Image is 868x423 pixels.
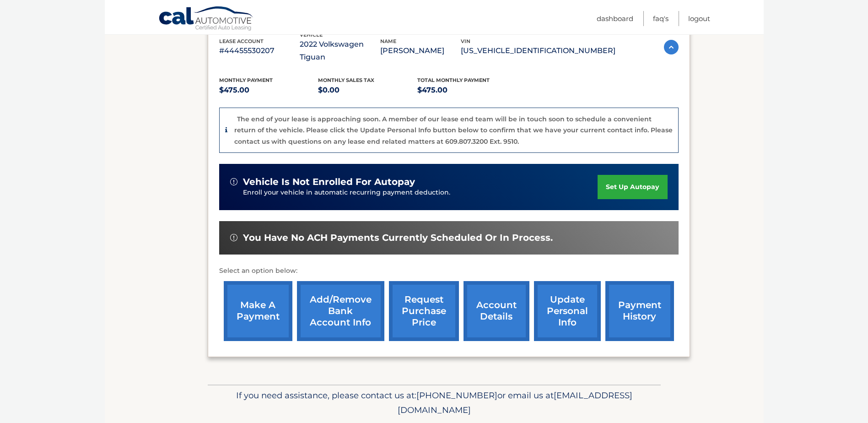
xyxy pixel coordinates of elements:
span: [PHONE_NUMBER] [416,390,497,401]
span: lease account [219,38,264,44]
p: Enroll your vehicle in automatic recurring payment deduction. [243,188,598,198]
span: Monthly sales Tax [318,77,374,83]
a: make a payment [224,281,292,341]
span: name [380,38,396,44]
span: vehicle is not enrolled for autopay [243,176,415,188]
p: [PERSON_NAME] [380,44,461,57]
img: alert-white.svg [230,234,237,241]
a: Cal Automotive [158,6,254,33]
p: [US_VEHICLE_IDENTIFICATION_NUMBER] [461,44,615,57]
img: alert-white.svg [230,178,237,185]
p: $475.00 [417,84,517,97]
a: payment history [605,281,674,341]
p: If you need assistance, please contact us at: or email us at [214,388,655,418]
p: #44455530207 [219,44,300,57]
span: Total Monthly Payment [417,77,490,83]
a: Add/Remove bank account info [297,281,384,341]
img: accordion-active.svg [664,40,679,54]
a: request purchase price [389,281,459,341]
a: set up autopay [598,175,667,199]
span: vin [461,38,470,44]
span: You have no ACH payments currently scheduled or in process. [243,232,553,244]
a: Logout [688,11,710,26]
p: 2022 Volkswagen Tiguan [300,38,380,64]
a: account details [464,281,529,341]
p: $0.00 [318,84,417,97]
a: FAQ's [653,11,669,26]
p: Select an option below: [219,266,679,277]
span: Monthly Payment [219,77,273,83]
a: update personal info [534,281,601,341]
p: The end of your lease is approaching soon. A member of our lease end team will be in touch soon t... [234,115,673,146]
p: $475.00 [219,84,318,97]
a: Dashboard [597,11,633,26]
